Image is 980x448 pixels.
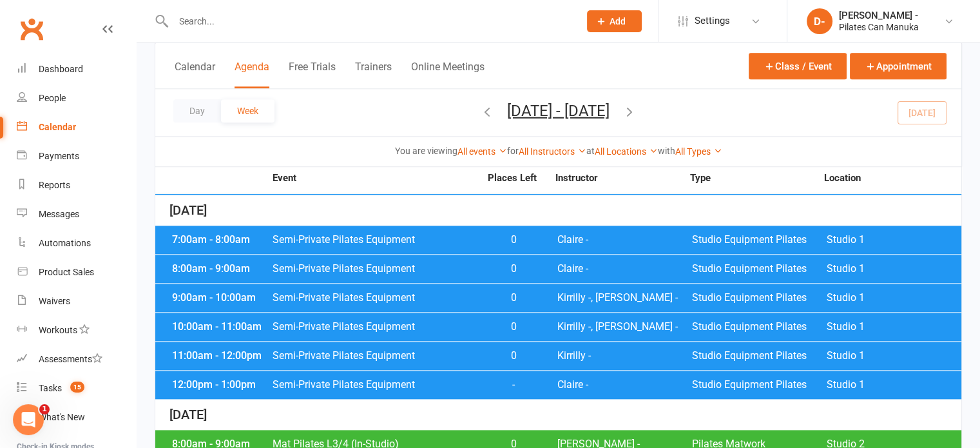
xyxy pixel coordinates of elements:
[272,264,480,274] span: Semi-Private Pilates Equipment
[39,151,79,161] div: Payments
[173,99,221,122] button: Day
[272,380,480,390] span: Semi-Private Pilates Equipment
[17,374,136,403] a: Tasks 15
[175,61,215,88] button: Calendar
[155,400,961,430] div: [DATE]
[17,84,136,113] a: People
[169,322,272,332] div: 10:00am - 11:00am
[480,322,548,332] span: 0
[39,209,79,219] div: Messages
[17,345,136,374] a: Assessments
[557,293,692,303] span: Kirrilly -, [PERSON_NAME] -
[411,61,485,88] button: Online Meetings
[658,146,675,156] strong: with
[155,195,961,226] div: [DATE]
[39,267,94,277] div: Product Sales
[824,173,958,183] strong: Location
[587,10,642,32] button: Add
[595,146,658,157] a: All Locations
[17,113,136,142] a: Calendar
[17,200,136,229] a: Messages
[557,322,692,332] span: Kirrilly -, [PERSON_NAME] -
[39,412,85,422] div: What's New
[39,93,66,103] div: People
[839,21,919,33] div: Pilates Can Manuka
[17,403,136,432] a: What's New
[39,64,83,74] div: Dashboard
[557,264,692,274] span: Claire -
[692,293,827,303] span: Studio Equipment Pilates
[395,146,457,156] strong: You are viewing
[480,351,548,361] span: 0
[39,238,91,248] div: Automations
[17,229,136,258] a: Automations
[272,173,478,183] strong: Event
[169,293,272,303] div: 9:00am - 10:00am
[39,180,70,190] div: Reports
[480,380,548,390] span: -
[39,383,62,393] div: Tasks
[169,264,272,274] div: 8:00am - 9:00am
[13,404,44,435] iframe: Intercom live chat
[827,380,961,390] span: Studio 1
[272,351,480,361] span: Semi-Private Pilates Equipment
[478,173,546,183] strong: Places Left
[15,13,48,45] a: Clubworx
[827,264,961,274] span: Studio 1
[289,61,336,88] button: Free Trials
[272,293,480,303] span: Semi-Private Pilates Equipment
[39,122,76,132] div: Calendar
[169,380,272,390] div: 12:00pm - 1:00pm
[827,293,961,303] span: Studio 1
[557,235,692,245] span: Claire -
[507,146,519,156] strong: for
[557,351,692,361] span: Kirrilly -
[807,8,832,34] div: D-
[235,61,269,88] button: Agenda
[169,351,272,361] div: 11:00am - 12:00pm
[692,351,827,361] span: Studio Equipment Pilates
[692,380,827,390] span: Studio Equipment Pilates
[39,325,77,335] div: Workouts
[272,235,480,245] span: Semi-Private Pilates Equipment
[827,351,961,361] span: Studio 1
[39,354,102,364] div: Assessments
[17,171,136,200] a: Reports
[675,146,722,157] a: All Types
[480,264,548,274] span: 0
[169,12,570,30] input: Search...
[839,10,919,21] div: [PERSON_NAME] -
[272,322,480,332] span: Semi-Private Pilates Equipment
[519,146,586,157] a: All Instructors
[17,316,136,345] a: Workouts
[39,296,70,306] div: Waivers
[827,235,961,245] span: Studio 1
[17,258,136,287] a: Product Sales
[850,53,946,79] button: Appointment
[169,235,272,245] div: 7:00am - 8:00am
[457,146,507,157] a: All events
[827,322,961,332] span: Studio 1
[17,287,136,316] a: Waivers
[749,53,847,79] button: Class / Event
[586,146,595,156] strong: at
[695,6,730,35] span: Settings
[221,99,274,122] button: Week
[480,293,548,303] span: 0
[610,16,626,26] span: Add
[70,382,84,393] span: 15
[355,61,392,88] button: Trainers
[555,173,689,183] strong: Instructor
[17,142,136,171] a: Payments
[690,173,824,183] strong: Type
[480,235,548,245] span: 0
[692,322,827,332] span: Studio Equipment Pilates
[507,101,610,119] button: [DATE] - [DATE]
[17,55,136,84] a: Dashboard
[692,235,827,245] span: Studio Equipment Pilates
[692,264,827,274] span: Studio Equipment Pilates
[39,404,50,414] span: 1
[557,380,692,390] span: Claire -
